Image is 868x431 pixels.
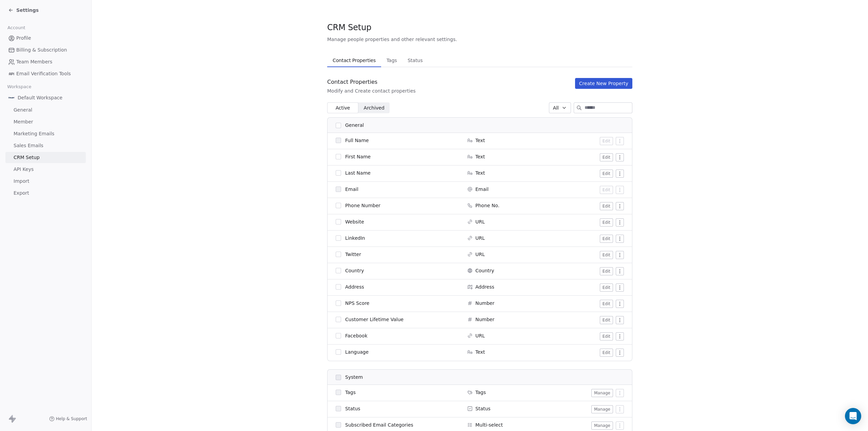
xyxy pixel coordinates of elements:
[14,118,33,125] span: Member
[345,349,369,355] span: Language
[345,235,365,241] span: LinkedIn
[16,7,39,14] span: Settings
[5,68,86,79] a: Email Verification Tools
[475,218,485,225] span: URL
[591,422,613,430] button: Manage
[5,128,86,139] a: Marketing Emails
[345,389,356,396] span: Tags
[327,78,416,86] div: Contact Properties
[345,316,403,323] span: Customer Lifetime Value
[600,283,613,292] button: Edit
[14,190,29,197] span: Export
[600,202,613,210] button: Edit
[405,56,426,65] span: Status
[384,56,400,65] span: Tags
[345,202,380,209] span: Phone Number
[327,87,416,94] div: Modify and Create contact properties
[475,405,491,412] span: Status
[4,23,28,33] span: Account
[591,389,613,397] button: Manage
[345,422,413,428] span: Subscribed Email Categories
[475,235,485,241] span: URL
[345,267,364,274] span: Country
[330,56,378,65] span: Contact Properties
[600,235,613,243] button: Edit
[600,137,613,145] button: Edit
[600,332,613,340] button: Edit
[14,106,32,114] span: General
[600,218,613,227] button: Edit
[14,166,34,173] span: API Keys
[345,374,363,381] span: System
[5,33,86,44] a: Profile
[5,116,86,128] a: Member
[5,164,86,175] a: API Keys
[600,186,613,194] button: Edit
[5,56,86,67] a: Team Members
[345,405,360,412] span: Status
[345,122,364,129] span: General
[475,300,494,307] span: Number
[475,153,485,160] span: Text
[591,405,613,413] button: Manage
[327,22,371,33] span: CRM Setup
[475,316,494,323] span: Number
[345,218,364,225] span: Website
[600,267,613,275] button: Edit
[364,104,384,112] span: Archived
[475,186,489,193] span: Email
[345,137,369,144] span: Full Name
[600,300,613,308] button: Edit
[5,188,86,199] a: Export
[14,130,54,137] span: Marketing Emails
[345,251,361,258] span: Twitter
[56,416,87,422] span: Help & Support
[345,283,364,290] span: Address
[8,94,15,101] img: zien360-vierkant.png
[18,94,62,101] span: Default Workspace
[475,349,485,355] span: Text
[600,170,613,178] button: Edit
[345,170,371,176] span: Last Name
[327,36,457,43] span: Manage people properties and other relevant settings.
[475,422,503,428] span: Multi-select
[4,82,34,92] span: Workspace
[475,389,486,396] span: Tags
[14,154,40,161] span: CRM Setup
[8,7,39,14] a: Settings
[475,137,485,144] span: Text
[14,142,43,149] span: Sales Emails
[475,283,494,290] span: Address
[5,176,86,187] a: Import
[14,178,29,185] span: Import
[475,267,494,274] span: Country
[16,35,31,42] span: Profile
[345,153,371,160] span: First Name
[345,332,368,339] span: Facebook
[16,70,71,77] span: Email Verification Tools
[475,202,499,209] span: Phone No.
[5,104,86,116] a: General
[600,153,613,161] button: Edit
[600,349,613,357] button: Edit
[575,78,632,89] button: Create New Property
[345,186,358,193] span: Email
[475,170,485,176] span: Text
[345,300,369,307] span: NPS Score
[5,140,86,151] a: Sales Emails
[600,251,613,259] button: Edit
[16,58,52,65] span: Team Members
[600,316,613,324] button: Edit
[49,416,87,422] a: Help & Support
[553,104,559,112] span: All
[16,46,67,54] span: Billing & Subscription
[475,251,485,258] span: URL
[845,408,861,424] div: Open Intercom Messenger
[475,332,485,339] span: URL
[5,44,86,56] a: Billing & Subscription
[5,152,86,163] a: CRM Setup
